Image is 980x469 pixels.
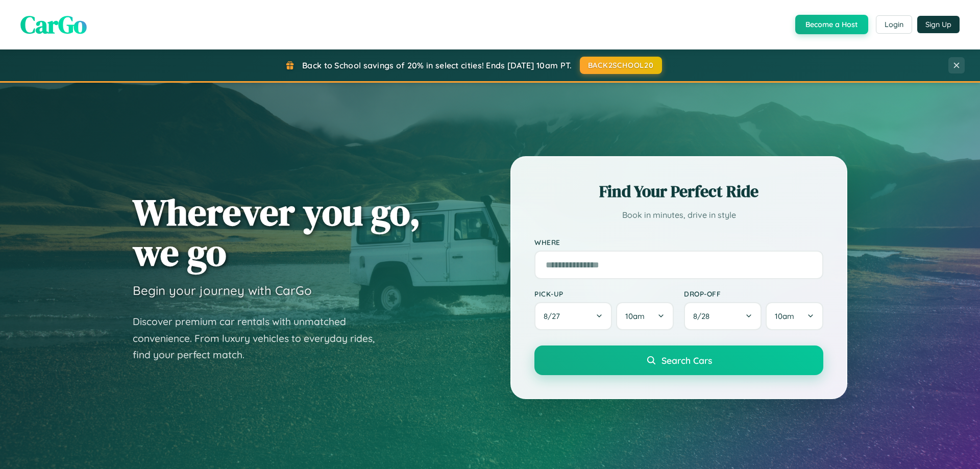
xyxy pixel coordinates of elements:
p: Book in minutes, drive in style [534,208,823,223]
button: Become a Host [795,15,868,34]
button: Search Cars [534,345,823,375]
span: CarGo [20,8,87,41]
h2: Find Your Perfect Ride [534,180,823,203]
span: Back to School savings of 20% in select cities! Ends [DATE] 10am PT. [302,60,572,70]
label: Pick-up [534,289,674,298]
button: BACK2SCHOOL20 [580,57,662,74]
button: Sign Up [917,16,960,33]
h1: Wherever you go, we go [133,192,421,273]
button: 8/27 [534,302,612,330]
span: 8 / 28 [693,311,715,321]
label: Drop-off [684,289,823,298]
button: 10am [766,302,823,330]
span: 10am [625,311,645,321]
span: 10am [775,311,794,321]
span: Search Cars [661,355,712,366]
button: 10am [616,302,674,330]
span: 8 / 27 [544,311,565,321]
h3: Begin your journey with CarGo [133,283,312,298]
label: Where [534,238,823,246]
button: 8/28 [684,302,762,330]
p: Discover premium car rentals with unmatched convenience. From luxury vehicles to everyday rides, ... [133,313,388,363]
button: Login [876,15,912,34]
